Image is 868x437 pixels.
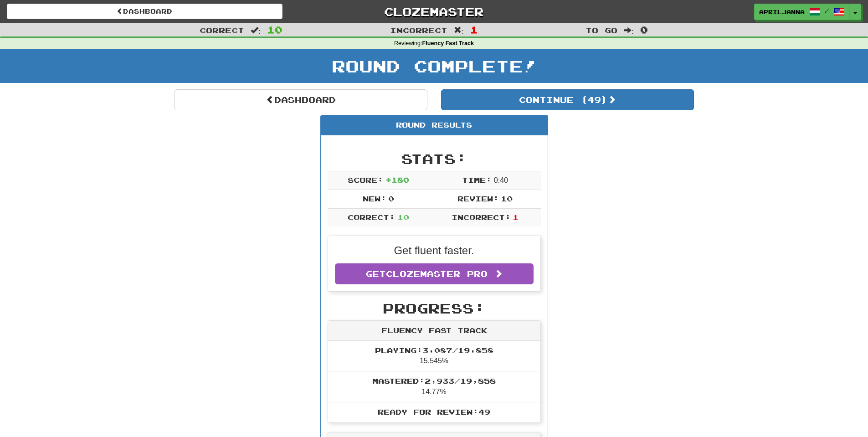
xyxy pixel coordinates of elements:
span: Incorrect [390,26,447,35]
span: Correct: [348,213,395,221]
span: : [624,26,634,34]
span: 10 [397,213,409,221]
a: GetClozemaster Pro [335,263,534,284]
span: 1 [470,24,478,35]
a: AprilJanna / [754,4,850,20]
span: Playing: 3,087 / 19,858 [375,346,493,355]
span: Time: [462,175,492,184]
li: 14.77% [328,371,540,402]
span: 10 [267,24,282,35]
div: Fluency Fast Track [328,321,540,341]
strong: Fluency Fast Track [422,40,474,46]
h2: Progress: [328,301,541,316]
a: Clozemaster [296,4,572,20]
span: Mastered: 2,933 / 19,858 [372,376,496,385]
span: Ready for Review: 49 [378,407,490,416]
span: : [454,26,464,34]
li: 15.545% [328,341,540,372]
p: Get fluent faster. [335,243,534,258]
span: Correct [200,26,244,35]
span: Incorrect: [452,213,511,221]
span: 1 [513,213,519,221]
span: AprilJanna [759,8,805,16]
span: Score: [348,175,383,184]
span: 0 [388,194,394,203]
span: 0 : 40 [494,176,508,184]
span: 10 [501,194,513,203]
span: New: [363,194,386,203]
span: + 180 [385,175,409,184]
span: 0 [640,24,648,35]
button: Continue (49) [441,89,694,110]
span: Clozemaster Pro [386,269,488,279]
span: : [251,26,261,34]
a: Dashboard [7,4,282,19]
div: Round Results [321,115,548,135]
a: Dashboard [175,89,427,110]
span: / [825,7,829,14]
span: To go [586,26,617,35]
h2: Stats: [328,151,541,166]
h1: Round Complete! [3,57,865,75]
span: Review: [457,194,499,203]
